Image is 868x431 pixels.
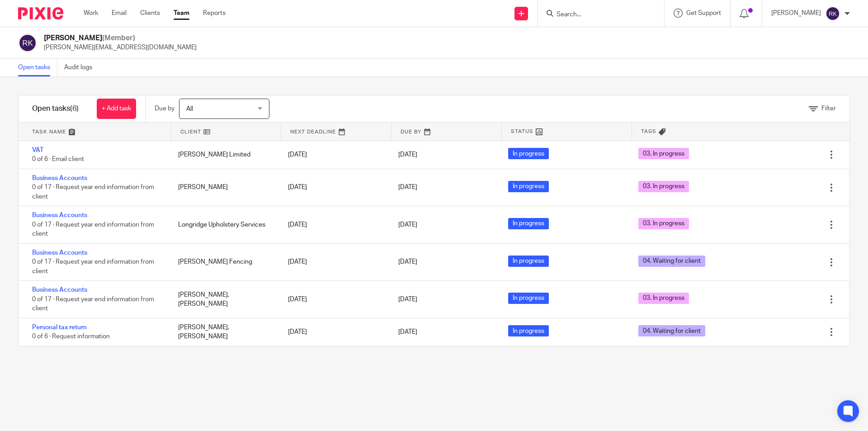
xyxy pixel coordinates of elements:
[398,185,417,191] span: [DATE]
[32,333,110,340] span: 0 of 6 · Request information
[155,104,175,113] p: Due by
[279,323,389,341] div: [DATE]
[32,296,154,312] span: 0 of 17 · Request year end information from client
[398,222,417,228] span: [DATE]
[32,250,87,256] a: Business Accounts
[638,148,689,159] span: 03. In progress
[686,10,721,16] span: Get Support
[638,293,689,304] span: 03. In progress
[279,178,389,196] div: [DATE]
[32,212,87,218] a: Business Accounts
[32,104,79,114] h1: Open tasks
[821,105,836,112] span: Filter
[279,216,389,234] div: [DATE]
[44,33,197,43] h2: [PERSON_NAME]
[638,218,689,229] span: 03. In progress
[169,318,279,346] div: [PERSON_NAME], [PERSON_NAME]
[32,222,154,237] span: 0 of 17 · Request year end information from client
[556,11,637,19] input: Search
[70,105,79,112] span: (6)
[398,296,417,303] span: [DATE]
[32,156,84,163] span: 0 of 6 · Email client
[18,33,37,52] img: svg%3E
[398,329,417,335] span: [DATE]
[169,253,279,271] div: [PERSON_NAME] Fencing
[32,184,154,200] span: 0 of 17 · Request year end information from client
[18,7,63,19] img: Pixie
[169,286,279,313] div: [PERSON_NAME], [PERSON_NAME]
[826,6,840,21] img: svg%3E
[32,175,87,181] a: Business Accounts
[508,218,549,229] span: In progress
[32,259,154,275] span: 0 of 17 · Request year end information from client
[508,293,549,304] span: In progress
[169,216,279,234] div: Longridge Upholstery Services
[102,34,135,42] span: (Member)
[169,146,279,164] div: [PERSON_NAME] Limited
[112,9,127,18] a: Email
[508,325,549,336] span: In progress
[638,181,689,192] span: 03. In progress
[279,253,389,271] div: [DATE]
[186,106,193,112] span: All
[18,59,57,76] a: Open tasks
[203,9,226,18] a: Reports
[508,181,549,192] span: In progress
[641,128,656,135] span: Tags
[398,259,417,265] span: [DATE]
[398,152,417,158] span: [DATE]
[140,9,160,18] a: Clients
[44,43,197,52] p: [PERSON_NAME][EMAIL_ADDRESS][DOMAIN_NAME]
[508,148,549,159] span: In progress
[32,287,87,293] a: Business Accounts
[279,290,389,308] div: [DATE]
[771,9,821,18] p: [PERSON_NAME]
[638,325,705,336] span: 04. Waiting for client
[508,256,549,267] span: In progress
[64,59,99,76] a: Audit logs
[638,256,705,267] span: 04. Waiting for client
[84,9,98,18] a: Work
[169,178,279,196] div: [PERSON_NAME]
[511,128,533,135] span: Status
[279,146,389,164] div: [DATE]
[97,99,136,119] a: + Add task
[32,324,87,331] a: Personal tax return
[174,9,189,18] a: Team
[32,147,43,153] a: VAT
